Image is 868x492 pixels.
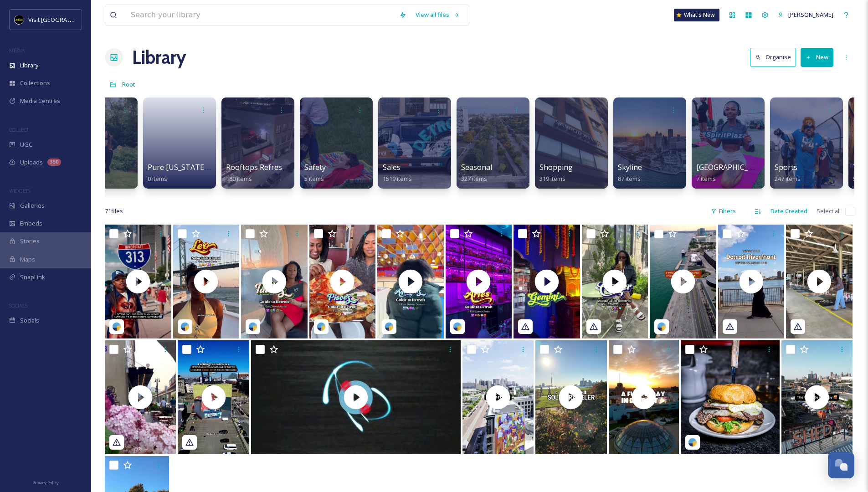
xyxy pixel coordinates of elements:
[226,174,252,183] span: 180 items
[248,322,257,331] img: snapsea-logo.png
[828,452,854,478] button: Open Chat
[462,340,534,454] img: thumbnail
[609,340,679,454] img: thumbnail
[696,162,770,172] span: [GEOGRAPHIC_DATA]
[20,97,60,105] span: Media Centres
[251,340,461,454] img: thumbnail
[173,225,240,338] img: thumbnail
[681,340,779,454] img: puma_detroit-18265781977248104.jpeg
[383,174,412,183] span: 1519 items
[132,44,186,71] a: Library
[539,163,573,183] a: Shopping319 items
[786,225,853,338] img: thumbnail
[696,163,770,183] a: [GEOGRAPHIC_DATA]7 items
[148,162,236,172] span: Pure [US_STATE] Content
[105,225,171,338] img: thumbnail
[148,163,236,183] a: Pure [US_STATE] Content0 items
[775,174,801,183] span: 247 items
[20,61,38,70] span: Library
[126,5,395,25] input: Search your library
[688,438,697,447] img: snapsea-logo.png
[148,174,167,183] span: 0 items
[226,163,305,183] a: Rooftops Refresh 2025180 items
[383,163,412,183] a: Sales1519 items
[775,162,797,172] span: Sports
[9,187,30,194] span: WIDGETS
[20,219,42,228] span: Embeds
[385,322,394,331] img: snapsea-logo.png
[317,322,326,331] img: snapsea-logo.png
[674,9,719,21] a: What's New
[775,163,801,183] a: Sports247 items
[9,302,27,309] span: SOCIALS
[411,6,464,24] a: View all files
[766,202,812,220] div: Date Created
[514,225,580,338] img: thumbnail
[750,48,796,67] button: Organise
[706,202,740,220] div: Filters
[122,79,135,90] a: Root
[788,10,833,19] span: [PERSON_NAME]
[817,207,841,215] span: Select all
[718,225,785,338] img: thumbnail
[20,201,45,210] span: Galleries
[122,80,135,88] span: Root
[461,163,492,183] a: Seasonal327 items
[696,174,716,183] span: 7 items
[20,255,35,264] span: Maps
[461,162,492,172] span: Seasonal
[20,273,45,282] span: SnapLink
[28,15,99,24] span: Visit [GEOGRAPHIC_DATA]
[618,162,642,172] span: Skyline
[20,79,50,87] span: Collections
[304,162,326,172] span: Safety
[618,163,642,183] a: Skyline87 items
[461,174,487,183] span: 327 items
[618,174,641,183] span: 87 items
[446,225,512,338] img: thumbnail
[453,322,462,331] img: snapsea-logo.png
[9,126,29,133] span: COLLECT
[32,477,59,487] a: Privacy Policy
[377,225,444,338] img: thumbnail
[750,48,801,67] a: Organise
[20,140,32,149] span: UGC
[650,225,716,338] img: thumbnail
[105,207,123,215] span: 71 file s
[178,340,249,454] img: thumbnail
[112,322,121,331] img: snapsea-logo.png
[309,225,376,338] img: thumbnail
[20,158,43,167] span: Uploads
[226,162,305,172] span: Rooftops Refresh 2025
[105,340,176,454] img: thumbnail
[180,322,190,331] img: snapsea-logo.png
[539,162,573,172] span: Shopping
[657,322,666,331] img: snapsea-logo.png
[535,340,606,454] img: thumbnail
[801,48,833,67] button: New
[304,163,326,183] a: Safety5 items
[773,6,838,24] a: [PERSON_NAME]
[32,480,59,486] span: Privacy Policy
[582,225,648,338] img: thumbnail
[241,225,308,338] img: thumbnail
[20,316,39,325] span: Socials
[304,174,324,183] span: 5 items
[15,15,24,24] img: VISIT%20DETROIT%20LOGO%20-%20BLACK%20BACKGROUND.png
[20,237,40,246] span: Stories
[9,47,25,54] span: MEDIA
[781,340,853,454] img: thumbnail
[383,162,401,172] span: Sales
[539,174,565,183] span: 319 items
[47,159,61,166] div: 350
